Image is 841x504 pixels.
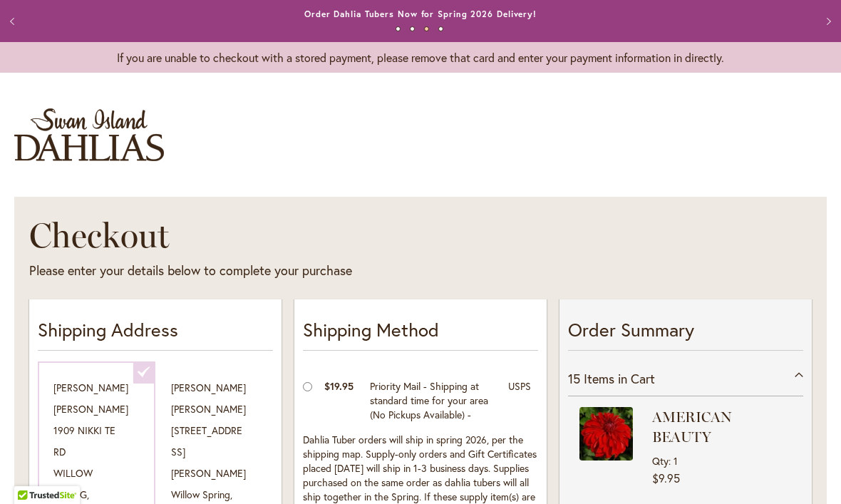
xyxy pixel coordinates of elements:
[652,454,669,468] span: Qty
[652,470,680,485] span: $9.95
[438,26,443,31] button: 4 of 4
[14,108,164,161] a: store logo
[324,379,354,393] span: $19.95
[29,262,586,280] div: Please enter your details below to complete your purchase
[584,370,655,387] span: Items in Cart
[652,407,789,447] strong: AMERICAN BEAUTY
[410,26,415,31] button: 2 of 4
[29,214,586,257] h1: Checkout
[568,317,803,351] p: Order Summary
[812,7,841,36] button: Next
[424,26,429,31] button: 3 of 4
[579,407,633,461] img: AMERICAN BEAUTY
[568,370,580,387] span: 15
[303,317,538,351] p: Shipping Method
[674,454,678,468] span: 1
[501,376,538,429] td: USPS
[11,453,51,493] iframe: Launch Accessibility Center
[304,9,537,19] a: Order Dahlia Tubers Now for Spring 2026 Delivery!
[363,376,501,429] td: Priority Mail - Shipping at standard time for your area (No Pickups Available) -
[38,317,273,351] p: Shipping Address
[396,26,401,31] button: 1 of 4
